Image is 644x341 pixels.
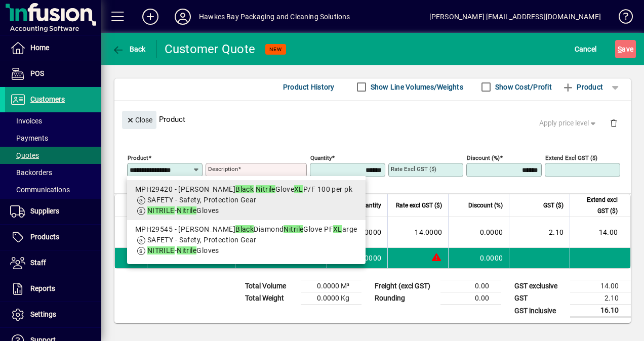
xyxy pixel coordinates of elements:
span: Invoices [10,117,42,125]
mat-label: Product [128,154,148,161]
span: Extend excl GST ($) [576,194,618,217]
button: Product History [279,78,339,96]
span: Discount (%) [468,200,503,211]
em: XL [294,185,303,193]
em: XL [333,225,342,233]
span: 1.0000 [358,253,382,263]
a: Payments [5,130,101,147]
mat-label: Description [208,165,238,173]
span: Cancel [575,41,597,57]
mat-option: MPH29545 - Matthews Black Diamond Nitrile Glove PF XLarge [127,220,366,260]
a: Communications [5,181,101,198]
div: MPH29545 - [PERSON_NAME] Diamond Glove PF arge [135,224,357,235]
td: 0.0000 [448,217,509,248]
span: - Gloves [147,206,219,215]
mat-label: Discount (%) [467,154,500,161]
button: Profile [167,8,199,26]
span: Close [126,112,152,129]
button: Close [122,111,156,129]
span: Backorders [10,168,52,177]
div: Hawkes Bay Packaging and Cleaning Solutions [199,9,350,25]
td: GST inclusive [509,305,570,317]
a: POS [5,61,101,87]
span: Products [30,233,59,241]
td: 14.00 [570,280,631,292]
a: Home [5,35,101,61]
span: 1.0000 [358,227,382,237]
td: Rounding [370,292,440,305]
td: 0.00 [440,292,501,305]
td: 2.10 [570,292,631,305]
div: Product [114,101,631,138]
mat-label: Quantity [310,154,332,161]
em: NITRILE [147,206,175,215]
span: S [618,45,622,53]
em: NITRILE [147,246,175,254]
span: Staff [30,259,46,267]
span: POS [30,69,44,77]
span: SAFETY - Safety, Protection Gear [147,196,257,204]
button: Add [134,8,167,26]
em: Black [235,225,254,233]
span: Product History [283,79,335,95]
td: 14.00 [570,217,630,248]
app-page-header-button: Back [101,40,157,58]
div: Customer Quote [165,41,256,57]
span: NEW [269,46,282,53]
a: Settings [5,302,101,327]
td: 16.10 [570,305,631,317]
div: [PERSON_NAME] [EMAIL_ADDRESS][DOMAIN_NAME] [429,9,601,25]
span: Reports [30,284,55,292]
span: Settings [30,310,56,318]
a: Suppliers [5,199,101,224]
span: Payments [10,134,48,142]
span: Back [112,45,146,53]
div: 14.0000 [394,227,442,237]
em: Nitrile [177,246,196,254]
div: MPH29420 - [PERSON_NAME] Glove P/F 100 per pk [135,184,357,195]
button: Apply price level [535,114,602,133]
span: ave [618,41,633,57]
a: Reports [5,276,101,302]
button: Cancel [572,40,599,58]
mat-label: Extend excl GST ($) [545,154,597,161]
td: 2.10 [509,217,570,248]
a: Products [5,225,101,250]
em: Nitrile [284,225,303,233]
span: Suppliers [30,207,59,215]
label: Show Line Volumes/Weights [369,82,463,92]
span: SAFETY - Safety, Protection Gear [147,236,257,244]
a: Quotes [5,147,101,164]
label: Show Cost/Profit [493,82,552,92]
app-page-header-button: Delete [601,118,626,127]
em: Black [235,185,254,193]
app-page-header-button: Close [119,115,159,124]
span: Apply price level [539,118,598,129]
span: Rate excl GST ($) [396,200,442,211]
td: 0.0000 M³ [301,280,361,292]
td: GST [509,292,570,305]
em: Nitrile [256,185,275,193]
button: Back [109,40,148,58]
td: Freight (excl GST) [370,280,440,292]
a: Staff [5,250,101,276]
td: 0.0000 Kg [301,292,361,305]
td: 0.0000 [448,248,509,268]
span: - Gloves [147,246,219,254]
span: Home [30,44,49,52]
span: Quotes [10,151,39,159]
button: Delete [601,111,626,135]
span: GST ($) [543,200,563,211]
a: Invoices [5,112,101,130]
a: Knowledge Base [611,2,631,35]
span: Customers [30,95,65,103]
a: Backorders [5,164,101,181]
mat-label: Rate excl GST ($) [391,165,436,173]
td: Total Volume [240,280,301,292]
td: Total Weight [240,292,301,305]
span: Quantity [358,200,381,211]
em: Nitrile [177,206,196,215]
mat-option: MPH29420 - Matthews Black Nitrile Glove XL P/F 100 per pk [127,180,366,220]
span: Communications [10,186,70,194]
button: Save [615,40,636,58]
